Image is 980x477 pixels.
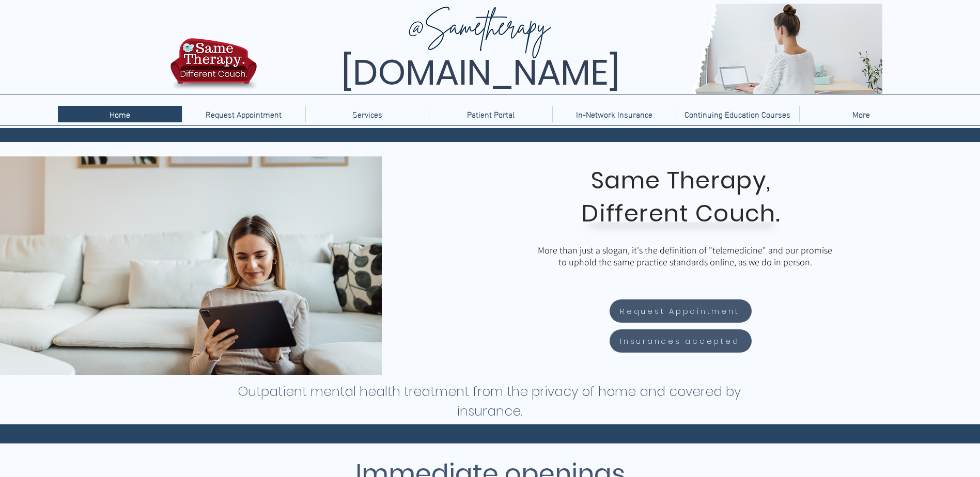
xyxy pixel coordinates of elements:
[462,106,520,122] p: Patient Portal
[104,106,135,122] p: Home
[200,106,287,122] p: Request Appointment
[610,299,752,323] a: Request Appointment
[679,106,796,122] p: Continuing Education Courses
[676,106,799,122] a: Continuing Education Courses
[259,4,882,94] img: Same Therapy, Different Couch. TelebehavioralHealth.US
[620,335,739,347] span: Insurances accepted
[341,48,620,97] span: [DOMAIN_NAME]
[535,244,835,268] p: More than just a slogan, it's the definition of "telemedicine" and our promise to uphold the same...
[237,382,742,421] h1: Outpatient mental health treatment from the privacy of home and covered by insurance.
[582,197,780,230] span: Different Couch.
[182,106,305,122] a: Request Appointment
[552,106,676,122] a: In-Network Insurance
[305,106,429,122] div: Services
[429,106,552,122] a: Patient Portal
[58,106,182,122] a: Home
[58,106,923,122] nav: Site
[571,106,658,122] p: In-Network Insurance
[347,106,387,122] p: Services
[847,106,875,122] p: More
[167,37,260,98] img: TBH.US
[591,164,771,197] span: Same Therapy,
[620,305,739,317] span: Request Appointment
[610,329,752,353] a: Insurances accepted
